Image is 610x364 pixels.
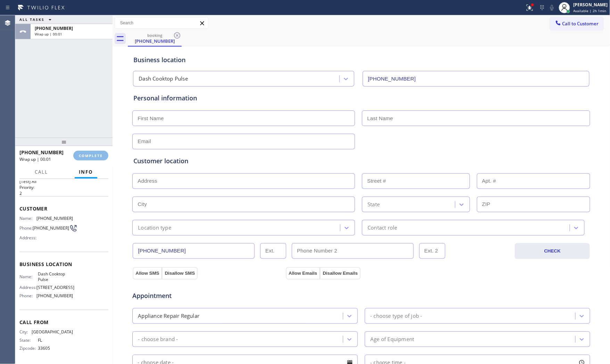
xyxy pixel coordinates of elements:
span: Wrap up | 00:01 [19,156,51,162]
div: - choose type of job - [370,312,422,320]
h2: Priority: [19,184,108,190]
span: Customer [19,205,108,212]
div: State [368,200,380,208]
input: Address [132,173,355,189]
span: Info [79,169,93,175]
span: Available | 2h 1min [574,8,607,13]
input: ZIP [477,197,591,212]
span: Phone: [19,225,33,231]
p: 2 [19,190,108,196]
span: FL [38,338,73,343]
input: Phone Number [363,71,590,86]
span: 33605 [38,346,73,351]
span: City: [19,329,32,334]
div: Business location [133,55,589,65]
span: Address: [19,235,38,240]
span: Name: [19,274,38,279]
span: Zipcode: [19,346,38,351]
span: Address: [19,285,36,290]
div: [PHONE_NUMBER] [129,38,181,44]
input: Email [132,134,355,149]
span: [STREET_ADDRESS] [36,285,74,290]
input: Apt. # [477,173,591,189]
div: Customer location [133,156,589,166]
span: Call From [19,319,108,325]
input: Phone Number [133,243,255,259]
button: Allow Emails [286,267,320,280]
span: Call [35,169,48,175]
button: Disallow Emails [320,267,361,280]
button: Info [75,165,97,179]
span: Business location [19,261,108,267]
div: Dash Cooktop Pulse [139,75,188,83]
span: Wrap up | 00:01 [35,32,62,36]
span: Dash Cooktop Pulse [38,271,73,282]
div: Contact role [368,224,397,232]
input: Last Name [362,110,590,126]
span: Name: [19,216,36,221]
div: Age of Equipment [370,335,414,343]
div: Appliance Repair Regular [138,312,199,320]
span: State: [19,338,38,343]
button: COMPLETE [73,151,108,160]
button: Call [31,165,52,179]
button: CHECK [515,243,590,259]
div: Location type [138,224,171,232]
span: [PHONE_NUMBER] [33,225,69,231]
div: booking [129,33,181,38]
span: [PHONE_NUMBER] [19,149,64,156]
input: City [132,197,355,212]
div: - choose brand - [138,335,178,343]
div: (813) 486-7151 [129,31,181,46]
input: Street # [362,173,470,189]
span: [PHONE_NUMBER] [36,293,73,298]
button: Call to Customer [550,17,603,30]
div: [PERSON_NAME] [574,2,608,8]
input: Search [115,17,208,28]
button: Mute [547,3,557,13]
button: Allow SMS [133,267,162,280]
span: [GEOGRAPHIC_DATA] [32,329,73,334]
input: Phone Number 2 [292,243,414,259]
input: Ext. 2 [419,243,445,259]
input: First Name [132,110,355,126]
span: [PHONE_NUMBER] [35,25,73,31]
span: Phone: [19,293,36,298]
span: Appointment [132,291,284,300]
span: Call to Customer [562,20,599,27]
div: Personal information [133,93,589,103]
p: [Test] All [19,179,108,184]
button: Disallow SMS [162,267,198,280]
span: [PHONE_NUMBER] [36,216,73,221]
input: Ext. [260,243,286,259]
span: ALL TASKS [19,17,44,22]
button: ALL TASKS [15,15,58,24]
span: COMPLETE [79,153,103,158]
